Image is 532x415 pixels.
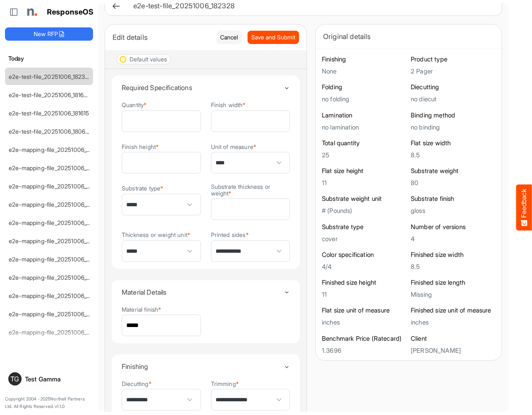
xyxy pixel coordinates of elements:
h5: cover [322,235,407,242]
h5: 4 [411,235,495,242]
h4: Required Specifications [122,84,284,91]
a: e2e-test-file_20251006_180610 [9,128,91,135]
h5: # (Pounds) [322,207,407,214]
span: TG [10,376,19,382]
img: Northell [23,4,39,20]
label: Thickness or weight unit [122,232,190,238]
label: Unit of measure [211,144,257,150]
h5: Missing [411,291,495,298]
a: e2e-mapping-file_20251006_174140 [9,146,104,153]
button: Feedback [516,185,532,231]
h5: [PERSON_NAME] [411,347,495,354]
h6: e2e-test-file_20251006_182328 [133,2,488,10]
label: Substrate thickness or weight [211,183,290,196]
a: e2e-mapping-file_20251006_173506 [9,201,105,208]
h6: Flat size unit of measure [322,306,407,315]
h6: Lamination [322,111,407,120]
h5: no lamination [322,124,407,131]
h6: Substrate finish [411,195,495,203]
button: Cancel [216,31,242,44]
h6: Binding method [411,111,495,120]
h5: 25 [322,151,407,159]
a: e2e-test-file_20251006_181615 [9,110,89,117]
div: Default values [130,56,167,62]
h5: 80 [411,179,495,186]
h6: Benchmark Price (Ratecard) [322,334,407,343]
h5: 8.5 [411,151,495,159]
summary: Toggle content [122,76,290,100]
h6: Total quantity [322,139,407,147]
h6: Substrate type [322,223,407,231]
h5: no folding [322,95,407,103]
a: e2e-test-file_20251006_181635 [9,91,91,98]
span: Save and Submit [251,33,295,42]
h5: gloss [411,207,495,214]
a: e2e-mapping-file_20251006_151326 [9,292,103,299]
h5: no binding [411,124,495,131]
h6: Client [411,334,495,343]
h1: ResponseOS [47,8,94,17]
a: e2e-mapping-file_20251006_151638 [9,256,103,263]
div: Edit details [113,32,210,43]
a: e2e-mapping-file_20251006_151344 [9,274,104,281]
h6: Substrate weight [411,167,495,175]
label: Trimming [211,381,239,387]
h6: Diecutting [411,83,495,91]
label: Material finish [122,306,162,312]
h4: Finishing [122,363,284,370]
h6: Color specification [322,251,407,259]
h5: 4/4 [322,263,407,270]
h5: inches [322,319,407,326]
div: Original details [323,31,494,42]
summary: Toggle content [122,354,290,378]
a: e2e-test-file_20251006_182328 [9,73,92,80]
h6: Substrate weight unit [322,195,407,203]
h6: Product type [411,55,495,63]
h5: no diecut [411,95,495,103]
h6: Folding [322,83,407,91]
p: Copyright 2004 - 2025 Northell Partners Ltd. All Rights Reserved. v 1.1.0 [5,395,93,410]
h5: None [322,68,407,75]
h5: inches [411,319,495,326]
button: New RFP [5,27,93,41]
h6: Today [5,54,93,63]
h6: Finished size length [411,278,495,287]
a: e2e-mapping-file_20251006_151233 [9,310,103,317]
h5: 1.3696 [322,347,407,354]
h5: 11 [322,291,407,298]
button: Save and Submit Progress [248,31,299,44]
label: Finish height [122,144,159,150]
div: Test Gamma [25,376,90,382]
label: Quantity [122,102,147,108]
h4: Material Details [122,288,284,296]
label: Finish width [211,102,246,108]
h6: Finished size width [411,251,495,259]
label: Substrate type [122,185,163,191]
summary: Toggle content [122,280,290,304]
h5: 2 Pager [411,68,495,75]
h6: Finished size unit of measure [411,306,495,315]
h6: Number of versions [411,223,495,231]
label: Printed sides [211,232,249,238]
h6: Finished size height [322,278,407,287]
h6: Finishing [322,55,407,63]
a: e2e-mapping-file_20251006_152733 [9,237,104,244]
h6: Flat size height [322,167,407,175]
a: e2e-mapping-file_20251006_152957 [9,219,104,226]
h5: 11 [322,179,407,186]
a: e2e-mapping-file_20251006_173858 [9,164,104,171]
a: e2e-mapping-file_20251006_173800 [9,183,105,190]
label: Diecutting [122,381,152,387]
h5: 8.5 [411,263,495,270]
h6: Flat size width [411,139,495,147]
